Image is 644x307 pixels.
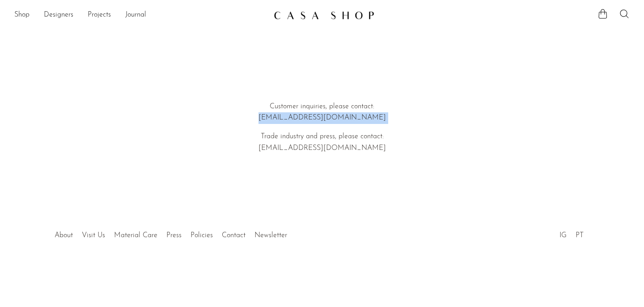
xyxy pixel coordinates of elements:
nav: Desktop navigation [14,8,267,23]
a: Visit Us [82,232,105,239]
a: Designers [44,9,73,21]
ul: Quick links [50,225,292,242]
a: Material Care [114,232,157,239]
a: Shop [14,9,30,21]
p: Trade industry and press, please contact: [EMAIL_ADDRESS][DOMAIN_NAME] [194,131,450,154]
ul: Social Medias [555,225,588,242]
a: Press [166,232,182,239]
a: IG [559,232,567,239]
a: Contact [222,232,246,239]
ul: NEW HEADER MENU [14,8,267,23]
a: Journal [125,9,146,21]
a: About [55,232,73,239]
p: Customer inquiries, please contact: [EMAIL_ADDRESS][DOMAIN_NAME] [194,101,450,124]
a: PT [576,232,584,239]
a: Projects [88,9,111,21]
a: Policies [191,232,213,239]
